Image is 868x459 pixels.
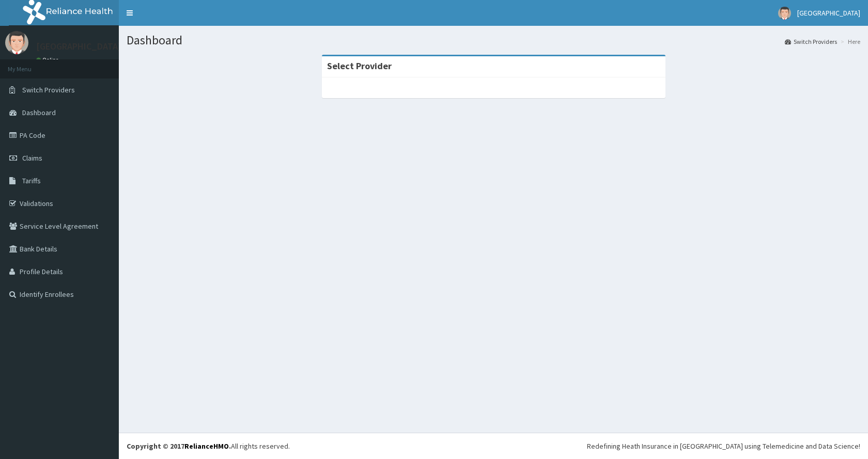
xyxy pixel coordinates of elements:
[36,56,61,64] a: Online
[22,176,41,185] span: Tariffs
[127,34,860,47] h1: Dashboard
[22,153,42,163] span: Claims
[587,441,860,451] div: Redefining Heath Insurance in [GEOGRAPHIC_DATA] using Telemedicine and Data Science!
[797,8,860,18] span: [GEOGRAPHIC_DATA]
[22,108,56,117] span: Dashboard
[127,441,231,451] strong: Copyright © 2017 .
[5,31,28,54] img: User Image
[119,433,868,459] footer: All rights reserved.
[838,37,860,46] li: Here
[22,85,75,94] span: Switch Providers
[785,37,837,46] a: Switch Providers
[778,7,791,20] img: User Image
[327,60,392,72] strong: Select Provider
[36,42,121,51] p: [GEOGRAPHIC_DATA]
[184,441,229,451] a: RelianceHMO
